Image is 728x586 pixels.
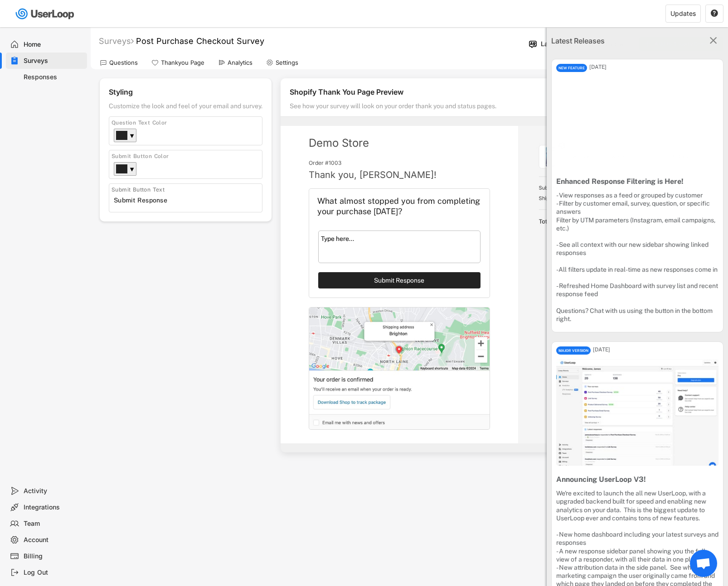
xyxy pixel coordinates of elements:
[710,34,717,46] text: 
[593,347,723,352] div: [DATE]
[24,40,83,49] div: Home
[24,503,83,512] div: Integrations
[14,5,78,23] img: userloop-logo-01.svg
[112,153,169,160] div: Submit Button Color
[670,10,696,17] div: Updates
[112,186,165,193] div: Submit Button Text
[24,73,83,82] div: Responses
[309,307,490,429] img: CleanShot%202024-04-04%20at%2015.34.03%402x.png
[24,519,83,528] div: Team
[109,102,262,114] div: Customize the look and feel of your email and survey.
[541,40,576,48] div: Languages
[556,191,718,323] div: - View responses as a feed or grouped by customer - Filter by customer email, survey, question, o...
[112,119,167,126] div: Question Text Color
[528,135,709,240] img: CleanShot%202024-04-04%20at%2015.28.09%402x.png
[290,87,719,100] div: Shopify Thank You Page Preview
[556,359,718,466] img: CleanShot%202025-02-19%20at%2009.21.51%402x.png
[161,59,204,67] div: Thankyou Page
[24,552,83,561] div: Billing
[551,35,670,46] div: Latest Releases
[276,59,298,67] div: Settings
[589,64,723,70] div: [DATE]
[528,39,538,49] img: Language%20Icon.svg
[707,35,719,47] button: 
[556,64,587,72] div: NEW FEATURE
[24,57,83,65] div: Surveys
[317,196,481,217] div: What almost stopped you from completing your purchase [DATE]?
[710,10,718,18] button: 
[309,138,490,149] div: Demo Store
[130,165,134,174] div: ▼
[24,536,83,544] div: Account
[556,177,718,187] div: Enhanced Response Filtering is Here!
[290,102,496,114] div: See how your survey will look on your order thank you and status pages.
[556,475,718,485] div: Announcing UserLoop V3!
[109,59,138,67] div: Questions
[309,170,490,179] div: Thank you, [PERSON_NAME]!
[318,272,480,288] button: Submit Response
[109,87,262,100] div: Styling
[136,36,264,46] font: Post Purchase Checkout Survey
[711,9,718,17] text: 
[228,59,252,67] div: Analytics
[690,550,717,577] div: Open chat
[99,36,134,46] div: Surveys
[130,132,134,141] div: ▼
[309,160,490,166] div: Order #1003
[556,346,591,355] div: MAJOR VERSION
[24,568,83,577] div: Log Out
[24,487,83,495] div: Activity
